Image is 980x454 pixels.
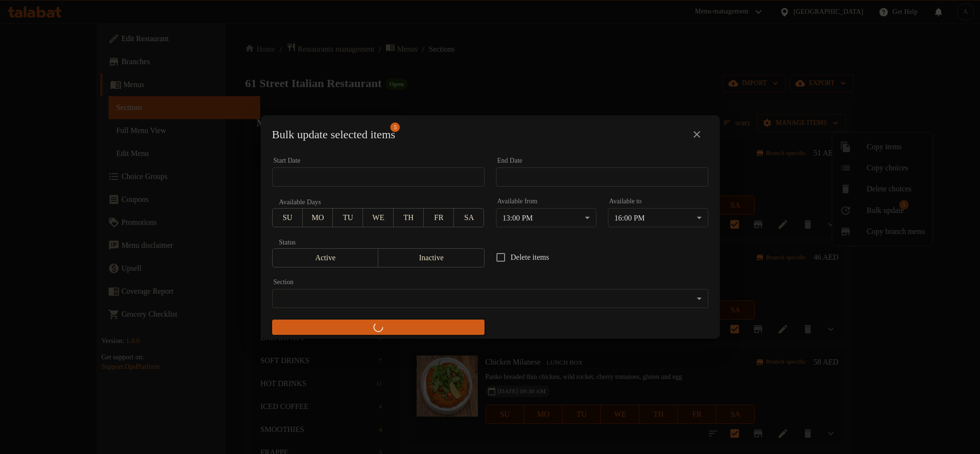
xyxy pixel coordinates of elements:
button: SA [453,208,484,227]
span: WE [367,211,389,225]
span: MO [307,211,329,225]
span: Inactive [382,251,481,265]
span: FR [428,211,450,225]
span: Selected items count [272,127,396,143]
span: SA [458,211,480,225]
button: Inactive [378,248,484,267]
button: FR [423,208,454,227]
span: TH [397,211,420,225]
button: Active [272,248,379,267]
div: ​ [272,289,708,308]
span: SU [276,211,299,225]
span: Active [276,251,375,265]
button: TH [393,208,424,227]
span: TU [337,211,359,225]
span: 5 [390,122,400,132]
div: 16:00 PM [608,208,708,227]
div: 13:00 PM [496,208,596,227]
span: Delete items [511,252,549,263]
button: MO [302,208,333,227]
button: close [685,123,708,146]
button: WE [363,208,393,227]
button: SU [272,208,303,227]
button: TU [332,208,363,227]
